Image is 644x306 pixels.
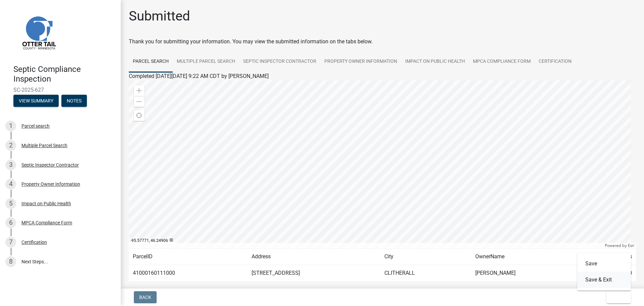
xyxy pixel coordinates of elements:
button: Back [134,291,157,303]
div: Thank you for submitting your information. You may view the submitted information on the tabs below. [129,38,636,46]
td: CLITHERALL [380,265,471,281]
div: 3 [5,160,16,170]
td: OwnerName [471,249,585,265]
button: Notes [61,95,87,107]
td: City [380,249,471,265]
span: Back [139,295,151,300]
div: Multiple Parcel Search [21,143,67,148]
div: 5 [5,198,16,209]
td: Address [248,249,380,265]
div: Powered by [603,243,636,248]
span: Completed [DATE][DATE] 9:22 AM CDT by [PERSON_NAME] [129,73,269,79]
div: 1 [5,121,16,131]
div: Septic Inspector Contractor [21,163,79,167]
td: [STREET_ADDRESS] [248,265,380,281]
a: Certification [535,51,576,73]
a: Property Owner Information [320,51,401,73]
div: Zoom out [134,96,145,107]
img: Otter Tail County, Minnesota [13,7,64,57]
div: Property Owner Information [21,182,80,186]
div: MPCA Compliance Form [21,220,72,225]
td: Acres [585,249,636,265]
h1: Submitted [129,8,190,24]
div: Impact on Public Health [21,201,71,206]
div: 7 [5,237,16,248]
td: ParcelID [129,249,248,265]
a: Esri [628,243,634,248]
div: Parcel search [21,124,50,128]
button: Exit [606,291,631,303]
div: 2 [5,140,16,151]
button: View Summary [13,95,59,107]
div: Exit [577,253,631,291]
wm-modal-confirm: Summary [13,98,59,104]
div: Zoom in [134,85,145,96]
a: Parcel search [129,51,173,73]
button: Save [577,256,631,272]
a: Multiple Parcel Search [173,51,239,73]
div: Certification [21,240,47,245]
td: [PERSON_NAME] [471,265,585,281]
td: 41000160111000 [129,265,248,281]
a: Septic Inspector Contractor [239,51,320,73]
span: Exit [612,295,622,300]
div: Find my location [134,110,145,121]
div: 4 [5,179,16,189]
a: MPCA Compliance Form [469,51,535,73]
div: 8 [5,256,16,267]
wm-modal-confirm: Notes [61,98,87,104]
button: Save & Exit [577,272,631,288]
span: SC-2025-627 [13,87,107,93]
div: 6 [5,217,16,228]
h4: Septic Compliance Inspection [13,64,115,84]
a: Impact on Public Health [401,51,469,73]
